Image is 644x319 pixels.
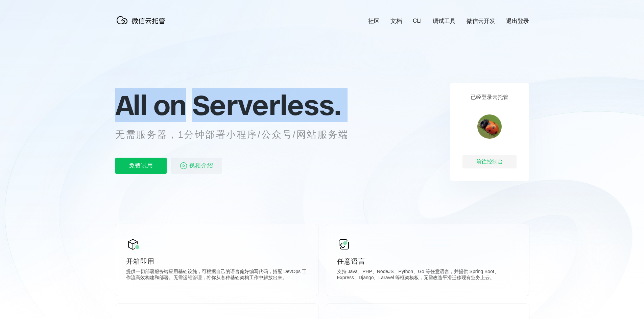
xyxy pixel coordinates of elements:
img: 微信云托管 [115,14,169,27]
p: 免费试用 [115,158,167,174]
a: 文档 [390,17,402,25]
p: 提供一切部署服务端应用基础设施，可根据自己的语言偏好编写代码，搭配 DevOps 工作流高效构建和部署。无需运维管理，将你从各种基础架构工作中解放出来。 [126,269,307,282]
a: 微信云开发 [467,17,495,25]
a: CLI [413,18,422,24]
a: 退出登录 [506,17,529,25]
img: video_play.svg [180,162,188,170]
a: 调试工具 [433,17,456,25]
p: 支持 Java、PHP、NodeJS、Python、Go 等任意语言，并提供 Spring Boot、Express、Django、Laravel 等框架模板，无需改造平滑迁移现有业务上云。 [337,269,518,282]
p: 无需服务器，1分钟部署小程序/公众号/网站服务端 [115,128,361,141]
span: All on [115,88,186,122]
span: 视频介绍 [189,158,213,174]
p: 开箱即用 [126,257,307,266]
p: 已经登录云托管 [471,94,508,101]
span: Serverless. [192,88,341,122]
div: 前往控制台 [462,155,517,168]
a: 社区 [368,17,380,25]
p: 任意语言 [337,257,518,266]
a: 微信云托管 [115,22,169,28]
